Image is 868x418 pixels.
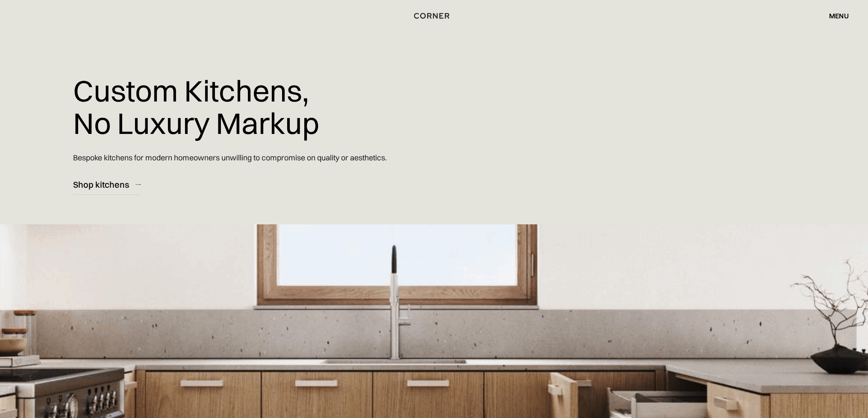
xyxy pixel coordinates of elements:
div: Shop kitchens [73,179,129,190]
h1: Custom Kitchens, No Luxury Markup [73,68,319,145]
a: Shop kitchens [73,174,141,195]
p: Bespoke kitchens for modern homeowners unwilling to compromise on quality or aesthetics. [73,145,387,170]
div: menu [829,12,849,19]
a: home [403,10,465,21]
div: menu [821,9,849,23]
